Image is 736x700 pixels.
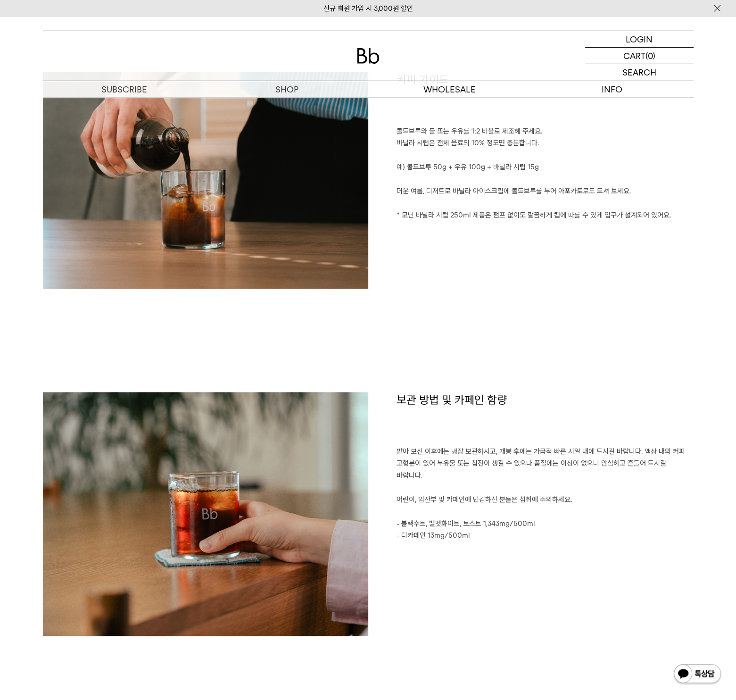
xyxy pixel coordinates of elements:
a: SHOP [206,81,368,98]
p: SEARCH [622,64,656,81]
h1: 보관 방법 및 카페인 함량 [397,392,694,446]
p: 콜드브루와 물 또는 우유를 1:2 비율로 제조해 주세요. [397,125,694,138]
p: INFO [531,81,694,98]
img: 카카오톡 채널 1:1 채팅 버튼 [673,663,722,686]
p: * 모닌 바닐라 시럽 250ml 제품은 펌프 없이도 깔끔하게 컵에 따를 수 있게 입구가 설계되어 있어요. [397,198,694,222]
p: CART [623,48,645,64]
img: 로고 [357,48,380,64]
p: 바닐라 시럽은 전체 음료의 10% 정도면 충분합니다. [397,137,694,150]
p: 예) 콜드브루 50g + 우유 100g + 바닐라 시럽 15g [397,161,694,174]
a: CART (0) [585,48,694,64]
p: - 디카페인 13mg/500ml [397,530,694,542]
p: 어린이, 임산부 및 카페인에 민감하신 분들은 섭취에 주의하세요. [397,494,694,506]
p: 받아 보신 이후에는 냉장 보관하시고, 개봉 후에는 가급적 빠른 시일 내에 드시길 바랍니다. 액상 내의 커피 고형분이 있어 부유물 또는 침전이 생길 수 있으나 품질에는 이상이 ... [397,446,694,482]
h1: 커피 가이드 [397,72,694,125]
img: e67831f37c39a08d7dcc8b622d685771_200439.jpg [43,72,368,289]
p: - 블랙수트, 벨벳화이트, 토스트 1,343mg/500ml [397,518,694,530]
a: 신규 회원 가입 시 3,000원 할인 [323,4,413,13]
p: WHOLESALE [368,81,531,98]
p: 더운 여름, 디저트로 바닐라 아이스크림에 콜드브루를 부어 아포카토로도 드셔 보세요. [397,185,694,198]
a: LOGIN [585,31,694,48]
p: LOGIN [626,31,653,47]
p: (0) [645,48,655,64]
a: SUBSCRIBE [43,81,206,98]
img: fe87538bfcc33b8442b21a51b79ed4b0_200458.jpg [43,392,368,636]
